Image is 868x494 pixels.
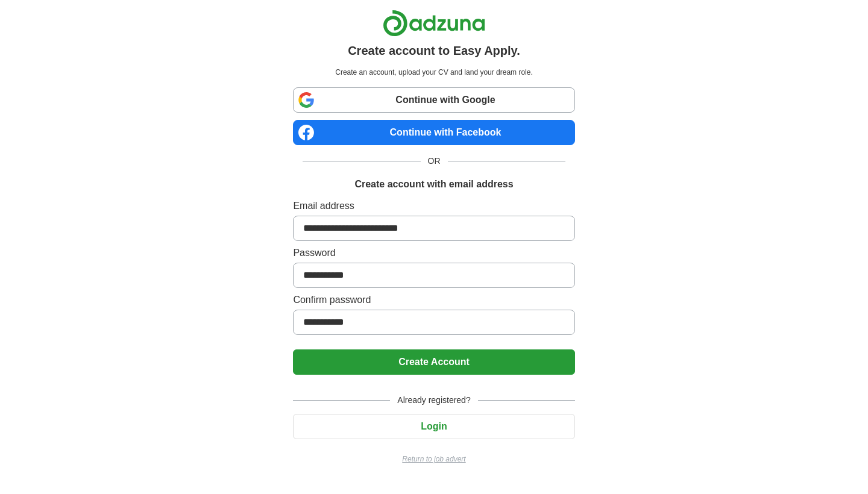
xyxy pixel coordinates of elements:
[348,42,520,60] h1: Create account to Easy Apply.
[293,120,574,145] a: Continue with Facebook
[293,414,574,439] button: Login
[293,293,574,307] label: Confirm password
[293,246,574,260] label: Password
[295,67,572,78] p: Create an account, upload your CV and land your dream role.
[383,10,485,37] img: Adzuna logo
[293,421,574,431] a: Login
[293,199,574,213] label: Email address
[354,177,513,192] h1: Create account with email address
[421,155,448,167] span: OR
[293,454,574,464] a: Return to job advert
[390,394,477,407] span: Already registered?
[293,87,574,113] a: Continue with Google
[293,349,574,375] button: Create Account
